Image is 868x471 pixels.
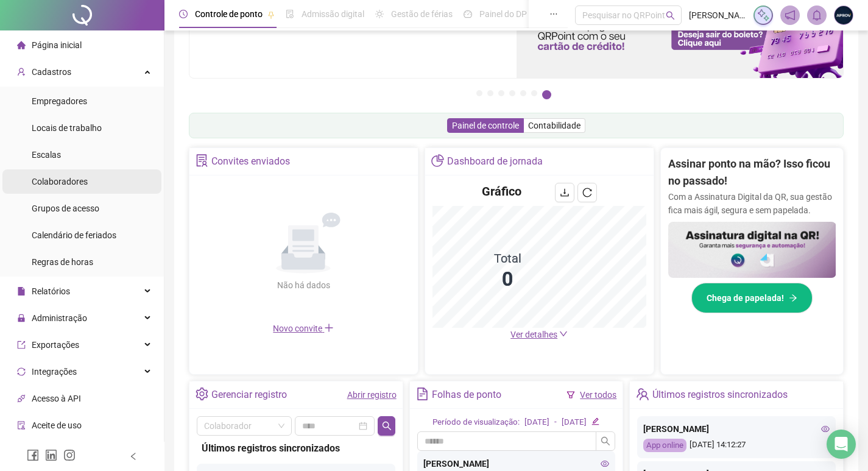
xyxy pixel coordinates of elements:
div: Período de visualização: [432,416,520,429]
a: Abrir registro [347,390,397,400]
span: Regras de horas [32,257,93,267]
span: search [666,11,675,20]
span: lock [17,314,26,322]
span: export [17,341,26,349]
span: Controle de ponto [195,9,263,19]
span: search [601,436,610,446]
span: file [17,287,26,296]
div: Folhas de ponto [432,384,501,405]
p: Com a Assinatura Digital da QR, sua gestão fica mais ágil, segura e sem papelada. [668,190,836,217]
span: plus [324,323,334,333]
div: [DATE] 14:12:27 [643,439,830,453]
span: Página inicial [32,40,82,50]
span: search [382,421,392,431]
span: home [17,41,26,49]
span: Chega de papelada! [707,291,784,305]
div: Últimos registros sincronizados [202,441,390,456]
div: Últimos registros sincronizados [652,384,788,405]
span: facebook [27,449,39,461]
span: Aceite de uso [32,420,82,430]
div: Dashboard de jornada [447,151,543,172]
span: ellipsis [549,10,558,18]
span: Colaboradores [32,177,88,186]
span: filter [566,391,575,399]
img: 1750 [834,6,853,24]
a: Ver detalhes down [510,330,568,339]
span: pushpin [267,11,275,18]
span: dashboard [464,10,472,18]
button: 5 [520,90,526,96]
span: Gestão de férias [391,9,453,19]
div: Não há dados [247,278,359,292]
span: Novo convite [273,324,334,333]
div: App online [643,439,686,453]
button: Chega de papelada! [691,283,813,313]
span: Cadastros [32,67,71,77]
span: sun [375,10,384,18]
span: eye [601,459,609,468]
span: clock-circle [179,10,188,18]
span: left [129,452,138,461]
span: Integrações [32,367,77,377]
div: Open Intercom Messenger [827,430,856,459]
span: Escalas [32,150,61,160]
span: sync [17,367,26,376]
span: Administração [32,313,87,323]
span: reload [582,188,592,197]
span: team [636,388,649,400]
button: 1 [476,90,482,96]
span: edit [591,417,599,425]
div: [PERSON_NAME] [423,457,610,470]
span: Painel de controle [452,121,519,130]
span: Ver detalhes [510,330,557,339]
span: pie-chart [431,154,444,167]
span: Calendário de feriados [32,230,116,240]
div: [DATE] [562,416,587,429]
div: [DATE] [524,416,549,429]
span: bell [811,10,822,21]
span: linkedin [45,449,57,461]
span: api [17,394,26,403]
h4: Gráfico [482,183,521,200]
div: [PERSON_NAME] [643,422,830,436]
span: Locais de trabalho [32,123,102,133]
button: 3 [498,90,504,96]
span: notification [785,10,796,21]
div: Gerenciar registro [211,384,287,405]
span: Relatórios [32,286,70,296]
img: sparkle-icon.fc2bf0ac1784a2077858766a79e2daf3.svg [757,9,770,22]
img: banner%2F02c71560-61a6-44d4-94b9-c8ab97240462.png [668,222,836,278]
span: solution [196,154,208,167]
span: [PERSON_NAME] - APROV [689,9,746,22]
button: 2 [487,90,493,96]
span: Acesso à API [32,394,81,403]
span: instagram [63,449,76,461]
span: eye [821,425,830,433]
div: Convites enviados [211,151,290,172]
span: Grupos de acesso [32,204,99,213]
span: file-text [416,388,429,400]
span: user-add [17,68,26,76]
h2: Assinar ponto na mão? Isso ficou no passado! [668,155,836,190]
button: 4 [509,90,515,96]
a: Ver todos [580,390,616,400]
button: 6 [531,90,537,96]
span: Painel do DP [479,9,527,19]
button: 7 [542,90,551,99]
span: Empregadores [32,96,87,106]
span: setting [196,388,208,400]
span: Admissão digital [302,9,364,19]
span: down [559,330,568,338]
span: Contabilidade [528,121,580,130]
div: - [554,416,557,429]
span: file-done [286,10,294,18]
span: audit [17,421,26,430]
span: arrow-right [789,294,797,302]
span: download [560,188,570,197]
span: Exportações [32,340,79,350]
